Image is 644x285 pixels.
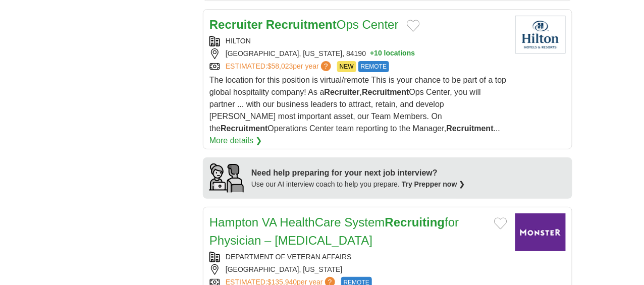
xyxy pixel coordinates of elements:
span: + [370,48,374,59]
a: HILTON [226,37,251,45]
img: Hilton logo [515,16,566,53]
strong: Recruitment [221,124,267,133]
span: NEW [337,61,356,72]
a: Hampton VA HealthCare SystemRecruitingfor Physician – [MEDICAL_DATA] [209,215,459,247]
a: ESTIMATED:$58,023per year? [226,61,333,72]
strong: Recruiter [209,18,262,31]
a: Recruiter RecruitmentOps Center [209,18,399,31]
a: More details ❯ [209,135,262,147]
span: ? [321,61,331,71]
span: REMOTE [358,61,389,72]
strong: Recruitment [447,124,494,133]
div: Need help preparing for your next job interview? [251,167,465,179]
div: Use our AI interview coach to help you prepare. [251,179,465,190]
strong: Recruitment [266,18,337,31]
img: Company logo [515,213,566,251]
a: Try Prepper now ❯ [402,180,465,188]
button: Add to favorite jobs [407,20,420,32]
span: $58,023 [267,62,293,70]
div: DEPARTMENT OF VETERAN AFFAIRS [209,252,507,262]
button: Add to favorite jobs [494,217,507,230]
div: [GEOGRAPHIC_DATA], [US_STATE] [209,264,507,275]
div: [GEOGRAPHIC_DATA], [US_STATE], 84190 [209,48,507,59]
button: +10 locations [370,48,415,59]
span: The location for this position is virtual/remote This is your chance to be part of a top global h... [209,76,506,133]
strong: Recruitment [362,88,409,96]
strong: Recruiter [325,88,360,96]
strong: Recruiting [385,215,445,229]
